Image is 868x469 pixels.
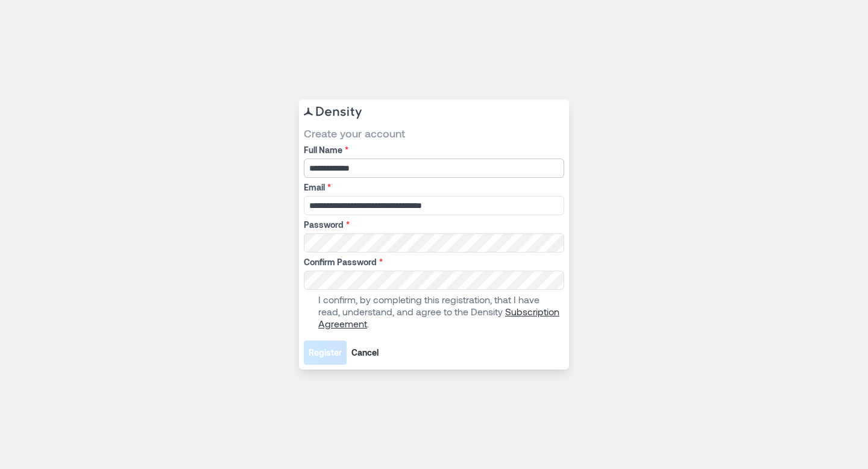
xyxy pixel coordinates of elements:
span: Create your account [304,126,564,140]
a: Subscription Agreement [318,306,559,329]
span: Register [309,347,342,359]
label: Full Name [304,144,562,156]
span: Cancel [351,347,379,359]
label: Password [304,219,562,231]
button: Register [304,341,347,365]
button: Cancel [347,341,383,365]
p: I confirm, by completing this registration, that I have read, understand, and agree to the Density . [318,294,562,330]
label: Confirm Password [304,256,562,268]
label: Email [304,181,562,194]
